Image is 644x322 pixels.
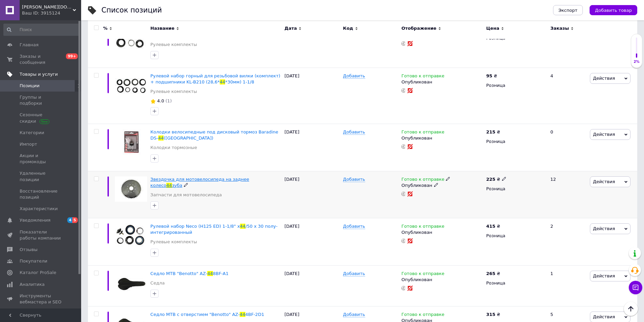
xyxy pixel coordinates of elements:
span: Добавить [343,177,365,182]
span: /50 x 30 полу-интегрированный [150,224,278,235]
span: Действия [593,314,615,319]
span: Группы и подборки [20,94,63,106]
span: Позиции [20,83,40,89]
div: ₴ [486,73,497,79]
span: Готово к отправке [401,129,444,137]
b: 215 [486,129,495,134]
a: Звездочка для мотовелосипеда на заднее колесо44зуба [150,177,249,188]
a: Рулевые комплекты [150,89,197,95]
div: 2% [631,59,642,64]
span: Готово к отправке [401,177,444,184]
span: Добавить [343,312,365,317]
div: Опубликован [401,182,483,189]
span: Рулевой набор Neco (H125 ED) 1-1/8" x [150,224,240,229]
span: (1) [166,98,172,103]
span: Показатели работы компании [20,229,63,241]
span: Рулевой набор горный для резьбовой вилки (комплект) + подшипники KL-B210 (28,6* [150,73,280,84]
span: Товары и услуги [20,71,58,77]
span: Добавить [343,129,365,135]
span: Цена [486,25,499,31]
span: 44 [240,224,246,229]
span: 4 [67,217,73,223]
div: Розница [486,82,545,89]
b: 315 [486,312,495,317]
button: Добавить товар [590,5,637,15]
button: Наверх [624,302,638,316]
div: [DATE] [283,68,341,124]
div: 12 [546,171,588,218]
span: Седло МТВ с отверстием "Benotto" AZ- [150,312,240,317]
a: Запчасти для мотовелосипеда [150,192,222,198]
div: Опубликован [401,135,483,141]
div: Розница [486,186,545,192]
span: Экспорт [558,8,577,13]
a: Рулевые комплекты [150,42,197,48]
div: Розница [486,280,545,286]
div: Розница [486,139,545,145]
img: Рулевой набор Neco (H125 ED) 1-1/8" x 44/50 x 30 полу-интегрированный [115,223,147,249]
span: Категории [20,130,44,136]
a: Рулевой набор горный для резьбовой вилки (комплект) + подшипники KL-B210 (28,6*44*30мм) 1-1/8 [150,73,280,84]
button: Экспорт [553,5,583,15]
a: Колодки тормозные [150,145,197,151]
span: Заказы [550,25,569,31]
span: Готово к отправке [401,224,444,231]
div: Список позиций [101,7,162,14]
span: Колодки велосипедные под дисковый тормоз Baradine DS- [150,129,278,141]
a: Седла [150,280,165,286]
div: Опубликован [401,229,483,236]
img: Рулевой набор горный для резьбовой вилки (комплект) + подшипники KL-B210 (28,6*44*30мм) 1-1/8 [115,73,147,99]
span: Действия [593,273,615,278]
span: Добавить [343,271,365,276]
b: 225 [486,177,495,182]
span: 44 [158,135,164,141]
span: 4BF-2D1 [245,312,264,317]
span: Действия [593,179,615,184]
span: Аналитика [20,281,45,288]
div: 1 [546,265,588,306]
a: Рулевой набор Neco (H125 ED) 1-1/8" x44/50 x 30 полу-интегрированный [150,224,278,235]
div: Ваш ID: 3915124 [22,10,81,16]
span: Добавить [343,224,365,229]
span: Действия [593,76,615,81]
div: [DATE] [283,171,341,218]
a: Колодки велосипедные под дисковый тормоз Baradine DS-44([GEOGRAPHIC_DATA]) [150,129,278,141]
div: ₴ [486,129,500,135]
span: Действия [593,132,615,137]
a: Седло МТВ "Benotto" AZ-448BF-A1 [150,271,229,276]
span: Готово к отправке [401,312,444,319]
span: 5 [72,217,78,223]
div: [DATE] [283,265,341,306]
span: Готово к отправке [401,73,444,80]
span: Восстановление позиций [20,188,63,200]
span: Действия [593,226,615,231]
span: Покупатели [20,258,47,264]
b: 95 [486,73,492,78]
span: *30мм) 1-1/8 [225,79,254,84]
span: ([GEOGRAPHIC_DATA]) [164,135,213,141]
div: ₴ [486,176,506,182]
div: [DATE] [283,21,341,68]
div: ₴ [486,312,500,318]
input: Поиск [3,24,80,36]
div: 0 [546,124,588,171]
b: 265 [486,271,495,276]
span: Добавить [343,73,365,79]
span: Дата [285,25,297,31]
a: Седло МТВ с отверстием "Benotto" AZ-444BF-2D1 [150,312,264,317]
span: Feller.Bike [22,4,73,10]
span: Уведомления [20,217,50,223]
span: 99+ [66,53,78,59]
span: 8BF-A1 [213,271,229,276]
span: 44 [240,312,245,317]
span: Код [343,25,353,31]
span: 4.0 [157,98,164,103]
span: Готово к отправке [401,271,444,278]
span: 44 [207,271,213,276]
div: [DATE] [283,124,341,171]
span: Звездочка для мотовелосипеда на заднее колесо [150,177,249,188]
span: Отзывы [20,247,38,253]
img: Колодки велосипедные под дисковый тормоз Baradine DS-44 (Тайвань) [115,129,147,155]
div: 2 [546,21,588,68]
span: Характеристики [20,206,58,212]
